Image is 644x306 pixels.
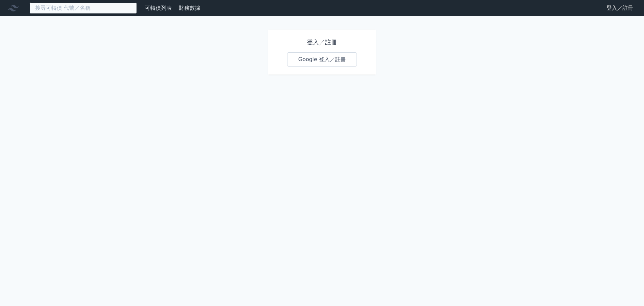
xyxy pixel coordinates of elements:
[30,2,137,14] input: 搜尋可轉債 代號／名稱
[601,3,639,13] a: 登入／註冊
[179,5,200,11] a: 財務數據
[287,52,357,67] a: Google 登入／註冊
[145,5,172,11] a: 可轉債列表
[287,38,357,47] h1: 登入／註冊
